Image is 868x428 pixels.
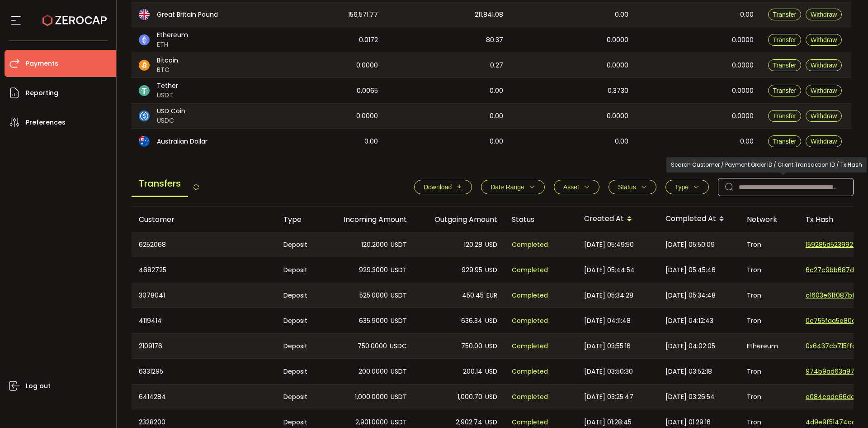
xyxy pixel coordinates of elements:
[811,138,837,145] span: Withdraw
[464,240,482,250] span: 120.28
[768,85,802,96] button: Transfer
[132,334,276,358] div: 2109176
[139,34,150,45] img: eth_portfolio.svg
[768,59,802,71] button: Transfer
[391,265,407,275] span: USDT
[461,316,482,326] span: 636.34
[481,180,545,194] button: Date Range
[740,214,798,225] div: Network
[665,417,711,428] span: [DATE] 01:29:16
[554,180,599,194] button: Asset
[811,11,837,18] span: Withdraw
[608,86,628,96] span: 0.3730
[811,87,837,94] span: Withdraw
[276,359,324,384] div: Deposit
[740,334,798,358] div: Ethereum
[26,380,51,393] span: Log out
[276,214,324,225] div: Type
[485,316,497,326] span: USD
[584,316,631,326] span: [DATE] 04:11:48
[615,10,628,20] span: 0.00
[490,86,503,96] span: 0.00
[132,359,276,384] div: 6331295
[462,290,484,301] span: 450.45
[276,232,324,257] div: Deposit
[609,180,656,194] button: Status
[356,111,378,121] span: 0.0000
[811,112,837,120] span: Withdraw
[485,265,497,275] span: USD
[157,106,185,116] span: USD Coin
[658,212,740,227] div: Completed At
[157,56,178,65] span: Bitcoin
[773,11,797,18] span: Transfer
[665,290,716,301] span: [DATE] 05:34:48
[475,10,503,20] span: 211,841.08
[132,232,276,257] div: 6252068
[485,366,497,377] span: USD
[139,136,150,147] img: aud_portfolio.svg
[485,240,497,250] span: USD
[763,330,868,428] iframe: Chat Widget
[732,86,754,96] span: 0.0000
[355,417,388,428] span: 2,901.0000
[732,111,754,121] span: 0.0000
[490,136,503,147] span: 0.00
[391,417,407,428] span: USDT
[458,392,482,402] span: 1,000.70
[357,86,378,96] span: 0.0065
[391,366,407,377] span: USDT
[132,257,276,283] div: 4682725
[512,290,548,301] span: Completed
[563,183,579,191] span: Asset
[157,91,178,100] span: USDT
[157,10,218,19] span: Great Britain Pound
[485,392,497,402] span: USD
[356,60,378,71] span: 0.0000
[461,341,482,351] span: 750.00
[139,85,150,96] img: usdt_portfolio.svg
[26,87,58,100] span: Reporting
[390,341,407,351] span: USDC
[584,417,632,428] span: [DATE] 01:28:45
[359,290,388,301] span: 525.0000
[665,341,715,351] span: [DATE] 04:02:05
[740,257,798,283] div: Tron
[490,111,503,121] span: 0.00
[773,36,797,43] span: Transfer
[584,240,634,250] span: [DATE] 05:49:50
[607,60,628,71] span: 0.0000
[740,283,798,308] div: Tron
[359,265,388,275] span: 929.3000
[665,366,712,377] span: [DATE] 03:52:18
[491,183,524,191] span: Date Range
[348,10,378,20] span: 156,571.77
[157,40,188,49] span: ETH
[665,180,709,194] button: Type
[139,60,150,71] img: btc_portfolio.svg
[132,308,276,333] div: 4119414
[806,59,842,71] button: Withdraw
[768,34,802,46] button: Transfer
[512,392,548,402] span: Completed
[276,385,324,409] div: Deposit
[584,341,631,351] span: [DATE] 03:55:16
[355,392,388,402] span: 1,000.0000
[157,137,208,146] span: Australian Dollar
[665,392,715,402] span: [DATE] 03:26:54
[665,265,716,275] span: [DATE] 05:45:46
[512,366,548,377] span: Completed
[740,136,754,147] span: 0.00
[773,138,797,145] span: Transfer
[359,35,378,45] span: 0.0172
[740,308,798,333] div: Tron
[361,240,388,250] span: 120.2000
[811,36,837,43] span: Withdraw
[276,334,324,358] div: Deposit
[359,316,388,326] span: 635.9000
[276,283,324,308] div: Deposit
[577,212,658,227] div: Created At
[414,214,505,225] div: Outgoing Amount
[740,10,754,20] span: 0.00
